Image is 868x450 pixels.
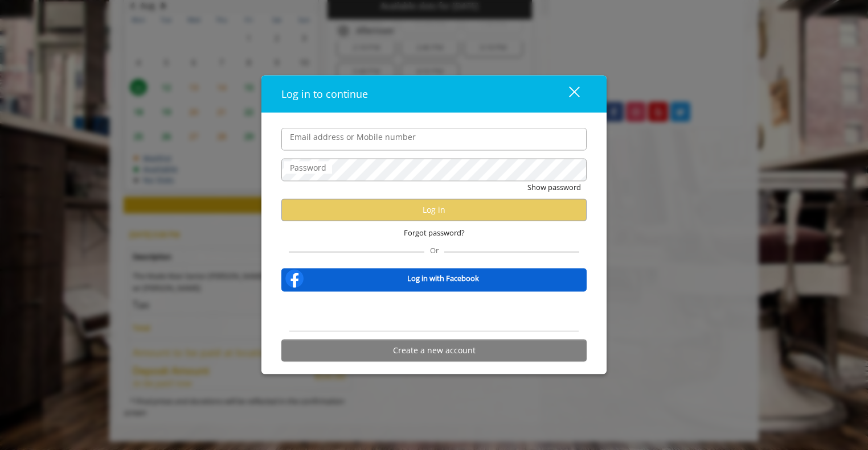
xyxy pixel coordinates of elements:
b: Log in with Facebook [407,273,479,284]
iframe: Sign in with Google Button [376,299,492,324]
label: Password [284,162,332,174]
span: Log in to continue [281,87,368,101]
span: Forgot password? [404,227,465,239]
div: close dialog [556,85,579,102]
button: Show password [527,181,581,193]
input: Password [281,159,587,181]
button: close dialog [548,82,587,105]
span: Or [424,245,444,255]
button: Log in [281,199,587,221]
input: Email address or Mobile number [281,128,587,151]
label: Email address or Mobile number [284,131,421,143]
img: facebook-logo [283,267,306,290]
button: Create a new account [281,339,587,361]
